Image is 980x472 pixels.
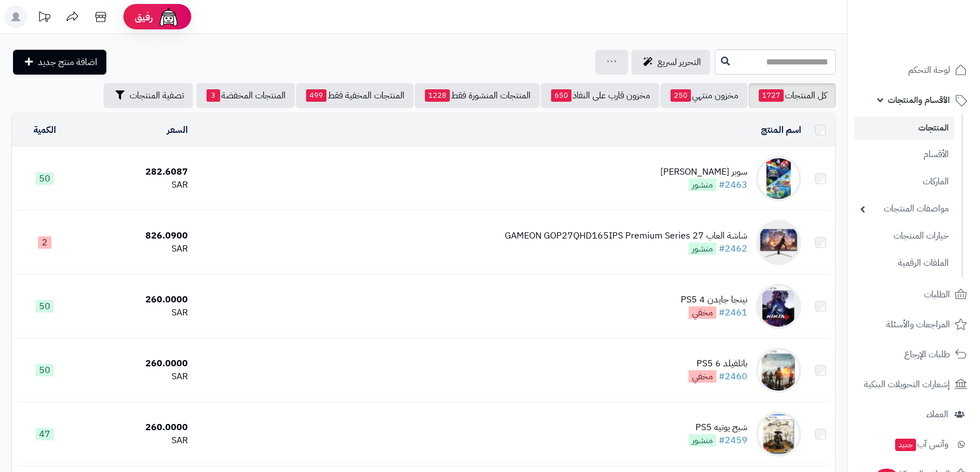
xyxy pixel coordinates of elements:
[670,89,691,102] span: 250
[854,251,955,275] a: الملفات الرقمية
[854,311,973,338] a: المراجعات والأسئلة
[82,166,188,179] div: 282.6087
[36,172,54,185] span: 50
[82,293,188,306] div: 260.0000
[756,284,801,329] img: نينجا جايدن 4 PS5
[30,6,58,31] a: تحديثات المنصة
[207,89,220,102] span: 3
[854,116,955,140] a: المنتجات
[82,357,188,370] div: 260.0000
[196,83,295,108] a: المنتجات المخفضة3
[749,83,836,108] a: كل المنتجات1727
[719,178,747,192] a: #2463
[660,166,747,179] div: سوبر [PERSON_NAME]
[886,317,950,332] span: المراجعات والأسئلة
[689,243,716,255] span: منشور
[756,412,801,457] img: شبح يوتيه PS5
[756,156,801,201] img: سوبر ماريو جالاكس نيتندو سويتش
[895,439,916,451] span: جديد
[36,364,54,376] span: 50
[689,370,716,383] span: مخفي
[926,406,948,422] span: العملاء
[904,347,950,362] span: طلبات الإرجاع
[660,83,747,108] a: مخزون منتهي250
[415,83,540,108] a: المنتجات المنشورة فقط1228
[306,89,326,102] span: 499
[296,83,414,108] a: المنتجات المخفية فقط499
[761,123,801,137] a: اسم المنتج
[541,83,659,108] a: مخزون قارب على النفاذ650
[82,306,188,319] div: SAR
[894,436,948,452] span: وآتس آب
[36,300,54,313] span: 50
[33,123,56,137] a: الكمية
[854,142,955,167] a: الأقسام
[924,287,950,302] span: الطلبات
[854,341,973,368] a: طلبات الإرجاع
[854,431,973,458] a: وآتس آبجديد
[82,434,188,447] div: SAR
[13,50,106,75] a: اضافة منتج جديد
[130,89,184,102] span: تصفية المنتجات
[689,421,747,434] div: شبح يوتيه PS5
[854,57,973,84] a: لوحة التحكم
[36,428,54,440] span: 47
[854,170,955,194] a: الماركات
[38,236,51,249] span: 2
[82,243,188,256] div: SAR
[908,62,950,78] span: لوحة التحكم
[756,220,801,265] img: شاشة العاب GAMEON GOP27QHD165IPS Premium Series 27
[82,421,188,434] div: 260.0000
[689,179,716,191] span: منشور
[888,92,950,108] span: الأقسام والمنتجات
[82,179,188,192] div: SAR
[864,376,950,392] span: إشعارات التحويلات البنكية
[82,229,188,243] div: 826.0900
[854,224,955,248] a: خيارات المنتجات
[631,50,710,75] a: التحرير لسريع
[657,55,701,69] span: التحرير لسريع
[759,89,784,102] span: 1727
[854,401,973,428] a: العملاء
[854,371,973,398] a: إشعارات التحويلات البنكية
[854,197,955,221] a: مواصفات المنتجات
[167,123,188,137] a: السعر
[505,229,747,243] div: شاشة العاب GAMEON GOP27QHD165IPS Premium Series 27
[719,242,747,256] a: #2462
[135,10,153,24] span: رفيق
[681,293,747,306] div: نينجا جايدن 4 PS5
[689,306,716,319] span: مخفي
[551,89,571,102] span: 650
[38,55,97,69] span: اضافة منتج جديد
[157,6,180,28] img: ai-face.png
[689,357,747,370] div: باتلفيلد 6 PS5
[756,348,801,393] img: باتلفيلد 6 PS5
[854,281,973,308] a: الطلبات
[719,306,747,319] a: #2461
[425,89,450,102] span: 1228
[719,370,747,383] a: #2460
[689,434,716,447] span: منشور
[903,29,969,53] img: logo-2.png
[719,434,747,447] a: #2459
[104,83,193,108] button: تصفية المنتجات
[82,370,188,383] div: SAR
